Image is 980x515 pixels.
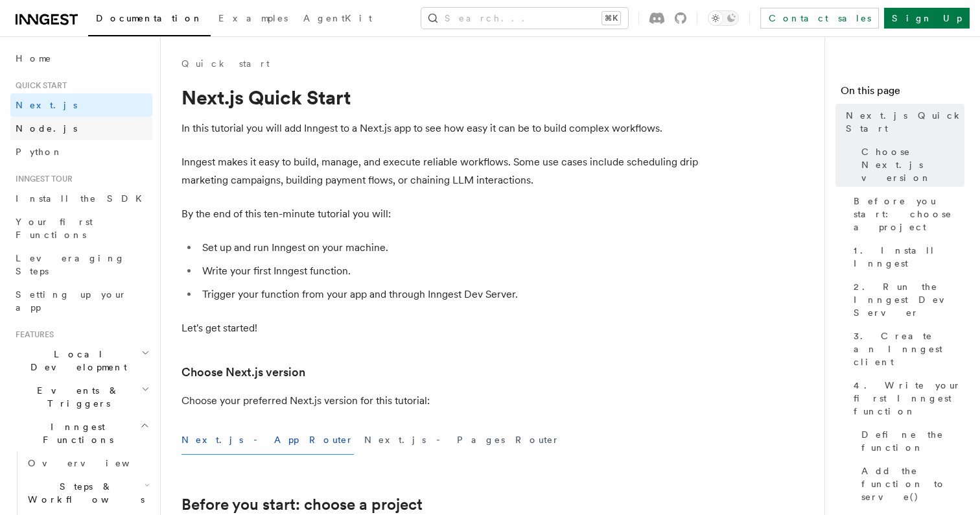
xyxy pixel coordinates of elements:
[296,4,380,35] a: AgentKit
[10,47,152,70] a: Home
[198,239,700,257] li: Set up and run Inngest on your machine.
[181,205,700,223] p: By the end of this ten-minute tutorial you will:
[211,4,296,35] a: Examples
[181,119,700,138] p: In this tutorial you will add Inngest to a Next.js app to see how easy it can be to build complex...
[364,425,560,455] button: Next.js - Pages Router
[88,4,211,36] a: Documentation
[28,458,161,468] span: Overview
[854,280,964,319] span: 2. Run the Inngest Dev Server
[181,319,700,337] p: Let's get started!
[181,153,700,189] p: Inngest makes it easy to build, manage, and execute reliable workflows. Some use cases include sc...
[854,244,964,270] span: 1. Install Inngest
[854,329,964,368] span: 3. Create an Inngest client
[16,52,52,65] span: Home
[854,195,964,234] span: Before you start: choose a project
[10,80,67,91] span: Quick start
[10,187,152,210] a: Install the SDK
[181,392,700,410] p: Choose your preferred Next.js version for this tutorial:
[856,140,964,189] a: Choose Next.js version
[861,145,964,184] span: Choose Next.js version
[848,239,964,275] a: 1. Install Inngest
[16,147,63,157] span: Python
[181,86,700,109] h1: Next.js Quick Start
[16,289,127,313] span: Setting up your app
[10,348,141,374] span: Local Development
[861,428,964,454] span: Define the function
[841,83,964,104] h4: On this page
[303,13,372,23] span: AgentKit
[10,117,152,140] a: Node.js
[16,193,150,204] span: Install the SDK
[16,100,77,110] span: Next.js
[16,123,77,134] span: Node.js
[760,8,879,29] a: Contact sales
[181,363,305,381] a: Choose Next.js version
[856,459,964,509] a: Add the function to serve()
[218,13,288,23] span: Examples
[181,57,270,70] a: Quick start
[10,210,152,246] a: Your first Functions
[10,420,140,446] span: Inngest Functions
[848,374,964,423] a: 4. Write your first Inngest function
[854,379,964,418] span: 4. Write your first Inngest function
[23,480,145,506] span: Steps & Workflows
[848,324,964,374] a: 3. Create an Inngest client
[421,8,628,29] button: Search...⌘K
[708,10,739,26] button: Toggle dark mode
[856,423,964,459] a: Define the function
[10,140,152,163] a: Python
[10,379,152,415] button: Events & Triggers
[23,475,152,511] button: Steps & Workflows
[96,13,203,23] span: Documentation
[10,246,152,283] a: Leveraging Steps
[10,384,141,410] span: Events & Triggers
[181,425,354,455] button: Next.js - App Router
[841,104,964,140] a: Next.js Quick Start
[10,283,152,319] a: Setting up your app
[10,93,152,117] a: Next.js
[10,342,152,379] button: Local Development
[884,8,970,29] a: Sign Up
[861,464,964,503] span: Add the function to serve()
[10,329,54,340] span: Features
[848,275,964,324] a: 2. Run the Inngest Dev Server
[846,109,964,135] span: Next.js Quick Start
[181,496,423,514] a: Before you start: choose a project
[16,253,125,276] span: Leveraging Steps
[10,174,73,184] span: Inngest tour
[848,189,964,239] a: Before you start: choose a project
[198,285,700,304] li: Trigger your function from your app and through Inngest Dev Server.
[16,217,93,240] span: Your first Functions
[23,451,152,475] a: Overview
[10,415,152,451] button: Inngest Functions
[602,12,620,25] kbd: ⌘K
[198,262,700,280] li: Write your first Inngest function.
